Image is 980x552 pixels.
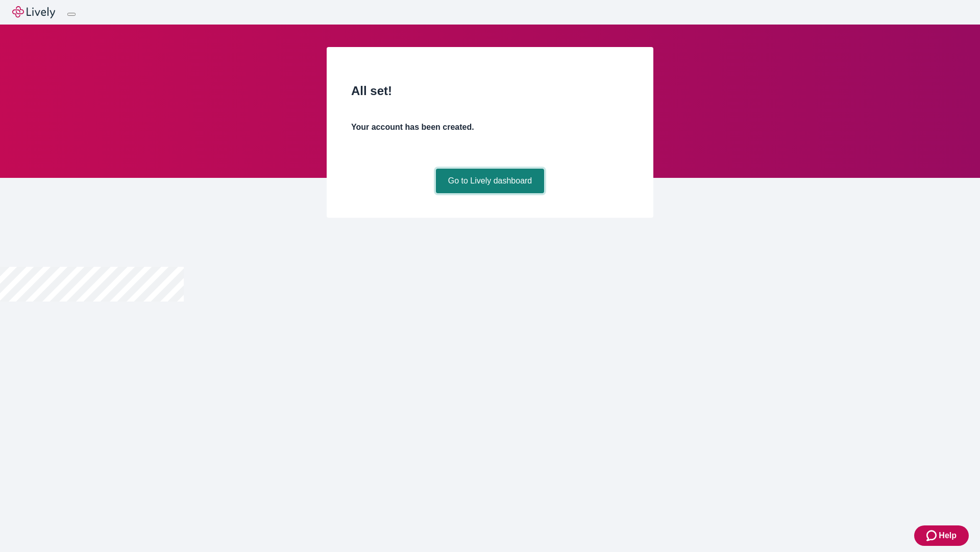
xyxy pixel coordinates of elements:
img: Lively [12,6,55,18]
h2: All set! [351,82,629,100]
button: Log out [67,13,76,16]
button: Zendesk support iconHelp [914,525,969,546]
a: Go to Lively dashboard [436,169,545,193]
span: Help [939,530,957,542]
svg: Zendesk support icon [926,530,939,542]
h4: Your account has been created. [351,121,629,133]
